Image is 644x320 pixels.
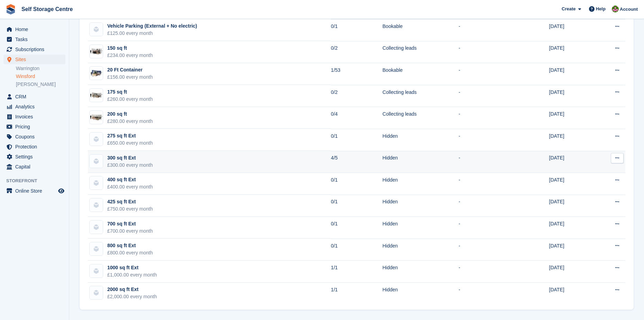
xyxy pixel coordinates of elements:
[382,217,459,239] td: Hidden
[15,186,57,196] span: Online Store
[107,286,157,293] div: 2000 sq ft Ext
[107,176,153,183] div: 400 sq ft Ext
[3,25,65,34] a: menu
[15,92,57,101] span: CRM
[15,132,57,142] span: Coupons
[90,264,103,278] img: blank-unit-type-icon-ffbac7b88ba66c5e286b0e438baccc4b9c83835d4c34f86887a83fc20ec27e7b.svg
[459,239,516,261] td: -
[3,92,65,101] a: menu
[90,47,103,57] img: 150-sqft-unit%20(6).jpg
[549,151,593,173] td: [DATE]
[107,45,153,52] div: 150 sq ft
[459,63,516,85] td: -
[382,195,459,217] td: Hidden
[107,88,153,96] div: 175 sq ft
[15,122,57,132] span: Pricing
[331,195,382,217] td: 0/1
[331,63,382,85] td: 1/53
[16,65,65,72] a: Warrington
[107,271,157,279] div: £1,000.00 every month
[459,107,516,129] td: -
[90,176,103,190] img: blank-unit-type-icon-ffbac7b88ba66c5e286b0e438baccc4b9c83835d4c34f86887a83fc20ec27e7b.svg
[331,19,382,41] td: 0/1
[459,85,516,107] td: -
[107,96,153,103] div: £260.00 every month
[107,66,153,74] div: 20 Ft Container
[612,6,619,12] img: Robert Fletcher
[549,239,593,261] td: [DATE]
[331,173,382,195] td: 0/1
[15,25,57,34] span: Home
[107,183,153,191] div: £400.00 every month
[3,35,65,44] a: menu
[459,217,516,239] td: -
[459,19,516,41] td: -
[15,35,57,44] span: Tasks
[3,142,65,152] a: menu
[549,195,593,217] td: [DATE]
[459,195,516,217] td: -
[382,19,459,41] td: Bookable
[459,173,516,195] td: -
[382,107,459,129] td: Collecting leads
[6,177,69,184] span: Storefront
[549,217,593,239] td: [DATE]
[382,261,459,283] td: Hidden
[331,107,382,129] td: 0/4
[107,293,157,300] div: £2,000.00 every month
[382,85,459,107] td: Collecting leads
[90,112,103,122] img: 200-sqft-unit%20(2).jpg
[549,283,593,304] td: [DATE]
[382,239,459,261] td: Hidden
[90,198,103,212] img: blank-unit-type-icon-ffbac7b88ba66c5e286b0e438baccc4b9c83835d4c34f86887a83fc20ec27e7b.svg
[549,19,593,41] td: [DATE]
[549,85,593,107] td: [DATE]
[15,112,57,122] span: Invoices
[331,261,382,283] td: 1/1
[331,283,382,304] td: 1/1
[3,112,65,122] a: menu
[331,129,382,151] td: 0/1
[107,52,153,59] div: £234.00 every month
[16,73,65,80] a: Winsford
[19,3,75,15] a: Self Storage Centre
[90,286,103,299] img: blank-unit-type-icon-ffbac7b88ba66c5e286b0e438baccc4b9c83835d4c34f86887a83fc20ec27e7b.svg
[459,261,516,283] td: -
[107,205,153,213] div: £750.00 every month
[15,45,57,54] span: Subscriptions
[549,107,593,129] td: [DATE]
[3,132,65,142] a: menu
[382,129,459,151] td: Hidden
[3,122,65,132] a: menu
[90,155,103,168] img: blank-unit-type-icon-ffbac7b88ba66c5e286b0e438baccc4b9c83835d4c34f86887a83fc20ec27e7b.svg
[3,186,65,196] a: menu
[107,118,153,125] div: £280.00 every month
[382,41,459,63] td: Collecting leads
[596,6,606,12] span: Help
[57,187,65,195] a: Preview store
[3,55,65,64] a: menu
[90,221,103,234] img: blank-unit-type-icon-ffbac7b88ba66c5e286b0e438baccc4b9c83835d4c34f86887a83fc20ec27e7b.svg
[107,198,153,205] div: 425 sq ft Ext
[90,242,103,255] img: blank-unit-type-icon-ffbac7b88ba66c5e286b0e438baccc4b9c83835d4c34f86887a83fc20ec27e7b.svg
[459,151,516,173] td: -
[382,63,459,85] td: Bookable
[382,151,459,173] td: Hidden
[549,41,593,63] td: [DATE]
[90,23,103,36] img: blank-unit-type-icon-ffbac7b88ba66c5e286b0e438baccc4b9c83835d4c34f86887a83fc20ec27e7b.svg
[16,81,65,88] a: [PERSON_NAME]
[549,261,593,283] td: [DATE]
[107,74,153,81] div: £156.00 every month
[90,133,103,146] img: blank-unit-type-icon-ffbac7b88ba66c5e286b0e438baccc4b9c83835d4c34f86887a83fc20ec27e7b.svg
[331,217,382,239] td: 0/1
[90,90,103,100] img: 175-sqft-unit%20(4).jpg
[620,6,638,13] span: Account
[107,30,197,37] div: £125.00 every month
[3,152,65,162] a: menu
[15,162,57,172] span: Capital
[107,162,153,169] div: £300.00 every month
[382,283,459,304] td: Hidden
[107,132,153,139] div: 275 sq ft Ext
[459,283,516,304] td: -
[107,154,153,162] div: 300 sq ft Ext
